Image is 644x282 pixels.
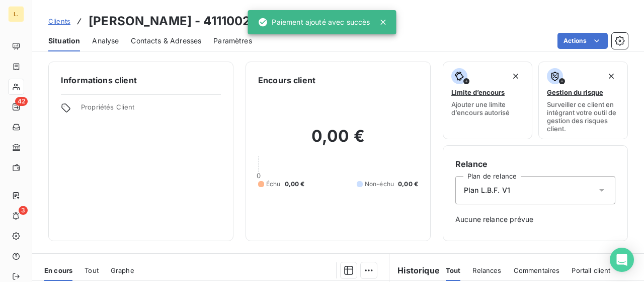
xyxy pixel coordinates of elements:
span: Graphe [111,266,134,274]
button: Gestion du risqueSurveiller ce client en intégrant votre outil de gestion des risques client. [538,62,628,139]
span: Échu [266,180,281,189]
span: Clients [48,17,70,25]
span: Contacts & Adresses [131,36,201,46]
span: 3 [19,206,28,215]
span: Limite d’encours [451,88,505,96]
button: Actions [557,33,608,49]
span: Aucune relance prévue [455,214,615,224]
h3: [PERSON_NAME] - 4111002125 [89,12,271,30]
span: Non-échu [365,180,394,189]
h6: Historique [389,264,440,276]
span: Gestion du risque [547,88,603,96]
div: Open Intercom Messenger [610,248,634,272]
h6: Informations client [61,74,221,86]
span: Plan L.B.F. V1 [464,185,510,195]
span: Relances [472,266,501,274]
span: Tout [446,266,461,274]
span: Propriétés Client [81,103,221,117]
span: Ajouter une limite d’encours autorisé [451,100,524,117]
span: Portail client [572,266,610,274]
div: Paiement ajouté avec succès [258,13,370,31]
span: 0 [257,172,261,180]
h6: Relance [455,158,615,170]
span: Paramètres [213,36,252,46]
span: 0,00 € [398,180,418,189]
span: Commentaires [514,266,560,274]
span: Tout [85,266,99,274]
h2: 0,00 € [258,126,418,156]
div: L. [8,6,24,22]
h6: Encours client [258,74,315,86]
span: Situation [48,36,80,46]
span: Analyse [92,36,119,46]
button: Limite d’encoursAjouter une limite d’encours autorisé [443,62,532,139]
a: Clients [48,16,70,26]
span: En cours [44,266,72,274]
span: 0,00 € [285,180,305,189]
span: 42 [15,97,28,106]
span: Surveiller ce client en intégrant votre outil de gestion des risques client. [547,100,619,133]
